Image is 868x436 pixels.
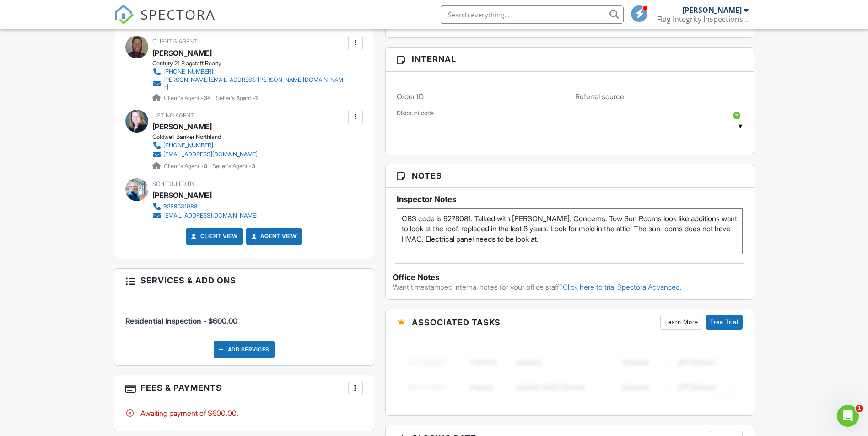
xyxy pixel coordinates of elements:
a: 9288531988 [152,202,258,211]
strong: 1 [255,95,258,101]
div: Century 21 Flagstaff Realty [152,60,353,67]
h3: Services & Add ons [114,269,374,292]
a: [EMAIL_ADDRESS][DOMAIN_NAME] [152,211,258,220]
div: Add Services [214,341,275,358]
a: Client View [189,232,238,241]
span: Listing Agent [152,112,194,119]
a: Learn More [660,315,702,330]
div: Flag Integrity Inspections, LLC [657,15,749,24]
label: Discount code [397,109,434,117]
div: [PERSON_NAME] [682,5,742,15]
div: 9288531988 [163,203,198,210]
div: [PERSON_NAME] [152,188,212,202]
h3: Fees & Payments [114,375,374,401]
div: Office Notes [393,273,747,282]
textarea: CBS code is 9278081. [397,208,743,254]
h3: Notes [386,164,754,188]
strong: 3 [252,163,255,170]
span: 1 [856,405,863,412]
div: [PHONE_NUMBER] [163,142,213,149]
img: The Best Home Inspection Software - Spectora [114,5,134,25]
span: Client's Agent - [164,163,209,170]
h3: Internal [386,48,754,71]
div: [EMAIL_ADDRESS][DOMAIN_NAME] [163,151,258,158]
span: Associated Tasks [412,316,501,329]
strong: 34 [204,95,211,101]
a: [PHONE_NUMBER] [152,141,258,150]
iframe: Intercom live chat [837,405,859,427]
a: [PHONE_NUMBER] [152,67,346,76]
a: Click here to trial Spectora Advanced. [563,282,682,292]
a: [PERSON_NAME] [152,120,212,133]
span: Seller's Agent - [216,95,258,101]
a: Agent View [249,232,297,241]
label: Order ID [397,91,424,101]
span: Client's Agent [152,38,197,45]
span: SPECTORA [140,5,216,24]
div: Coldwell Banker Northland [152,133,265,141]
a: Free Trial [706,315,743,330]
li: Service: Residential Inspection [125,299,363,333]
a: SPECTORA [114,12,216,32]
p: Want timestamped internal notes for your office staff? [393,282,747,292]
img: blurred-tasks-251b60f19c3f713f9215ee2a18cbf2105fc2d72fcd585247cf5e9ec0c957c1dd.png [397,342,743,406]
label: Referral source [575,91,624,101]
div: Awaiting payment of $600.00. [125,408,363,418]
a: [PERSON_NAME][EMAIL_ADDRESS][PERSON_NAME][DOMAIN_NAME] [152,76,346,91]
div: [PERSON_NAME][EMAIL_ADDRESS][PERSON_NAME][DOMAIN_NAME] [163,76,346,91]
div: [EMAIL_ADDRESS][DOMAIN_NAME] [163,212,258,219]
a: [EMAIL_ADDRESS][DOMAIN_NAME] [152,150,258,159]
div: [PHONE_NUMBER] [163,68,213,75]
h5: Inspector Notes [397,195,743,204]
span: Seller's Agent - [212,163,255,170]
input: Search everything... [441,5,624,24]
span: Client's Agent - [164,95,212,101]
strong: 0 [204,163,207,170]
span: Scheduled By [152,181,195,187]
a: [PERSON_NAME] [152,46,212,60]
span: Residential Inspection - $600.00 [125,316,237,325]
